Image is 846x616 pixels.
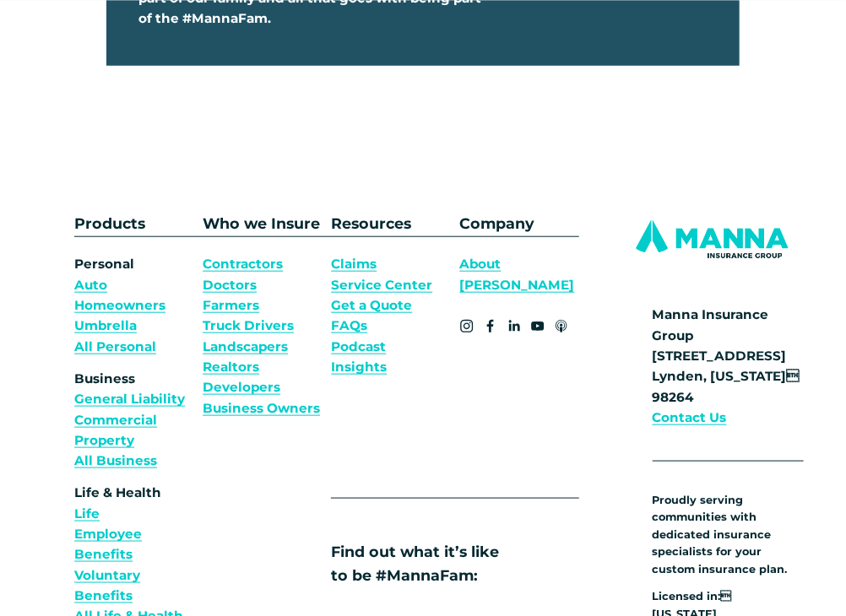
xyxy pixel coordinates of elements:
a: Claims [331,254,377,274]
strong: Contact Us [653,409,727,425]
a: ContractorsDoctorsFarmersTruck DriversLandscapersRealtorsDevelopers [203,254,294,397]
a: Service Center [331,275,432,295]
a: YouTube [531,318,545,335]
a: Apple Podcasts [555,318,568,335]
p: Personal [74,254,193,357]
a: Employee Benefits [74,524,193,565]
a: About [PERSON_NAME] [460,254,579,295]
p: Products [74,212,161,235]
p: Proudly serving communities with dedicated insurance specialists for your custom insurance plan. [653,492,804,578]
a: Life [74,504,100,524]
p: Resources [331,212,450,235]
a: Commercial Property [74,410,193,451]
a: All Business [74,451,157,471]
a: Umbrella [74,316,137,336]
p: Business [74,369,193,472]
strong: Manna Insurance Group [STREET_ADDRESS] Lynden, [US_STATE] 98264 [653,306,800,404]
a: Business Owners [203,398,320,419]
a: Get a Quote [331,295,412,316]
a: FAQs [331,316,367,336]
a: All Personal [74,337,156,357]
a: Facebook [484,318,497,335]
a: Homeowners [74,295,165,316]
a: Insights [331,357,387,377]
p: Who we Insure [203,212,322,235]
a: Podcast [331,337,386,357]
a: Voluntary Benefits [74,565,193,607]
p: Find out what it’s like to be #MannaFam: [331,540,546,587]
a: Instagram [460,318,474,335]
a: Auto [74,275,107,295]
p: Company [460,212,579,235]
a: General Liability [74,389,185,409]
a: Contact Us [653,408,727,428]
a: LinkedIn [507,318,521,335]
